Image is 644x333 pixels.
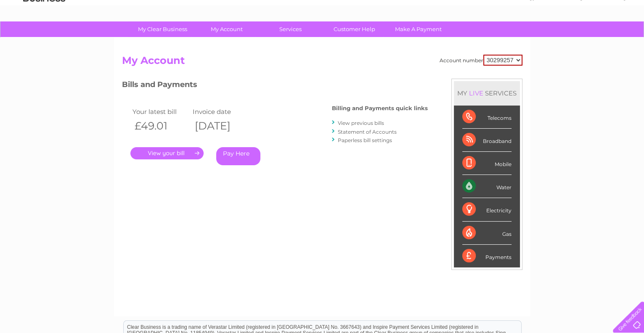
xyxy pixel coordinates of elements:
th: £49.01 [130,117,191,135]
a: Contact [588,36,609,42]
a: Customer Help [320,21,389,37]
div: Telecoms [462,106,511,129]
h4: Billing and Payments quick links [332,105,428,111]
a: Blog [571,36,583,42]
a: My Account [192,21,261,37]
a: Make A Payment [384,21,453,37]
div: Electricity [462,198,511,221]
div: LIVE [467,89,485,97]
a: Water [496,36,512,42]
th: [DATE] [191,117,251,135]
a: Statement of Accounts [338,129,397,135]
a: 0333 014 3131 [485,4,543,15]
a: Energy [517,36,535,42]
a: Log out [616,36,636,42]
h2: My Account [122,55,522,71]
div: Water [462,175,511,198]
div: Broadband [462,129,511,152]
a: Paperless bill settings [338,137,392,143]
td: Your latest bill [130,106,191,117]
a: My Clear Business [128,21,197,37]
a: . [130,147,204,159]
div: Account number [440,55,522,66]
a: Telecoms [541,36,566,42]
div: Mobile [462,152,511,175]
div: Clear Business is a trading name of Verastar Limited (registered in [GEOGRAPHIC_DATA] No. 3667643... [124,5,521,41]
a: View previous bills [338,120,384,126]
div: Gas [462,222,511,245]
h3: Bills and Payments [122,79,428,93]
a: Services [256,21,325,37]
td: Invoice date [191,106,251,117]
div: MY SERVICES [454,81,520,105]
img: logo.png [23,22,66,48]
a: Pay Here [216,147,260,165]
div: Payments [462,245,511,267]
